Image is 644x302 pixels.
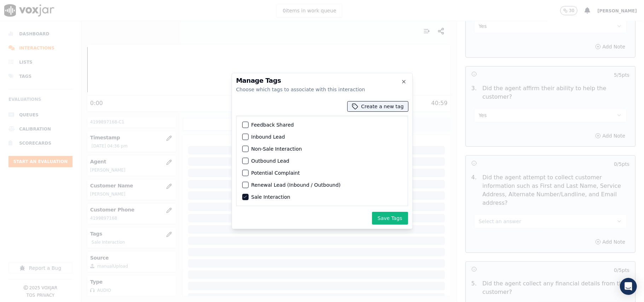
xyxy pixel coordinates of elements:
h2: Manage Tags [236,77,408,84]
label: Outbound Lead [251,158,290,163]
div: Open Intercom Messenger [620,278,637,295]
div: Choose which tags to associate with this interaction [236,86,408,93]
label: Potential Complaint [251,170,300,175]
label: Non-Sale Interaction [251,146,302,151]
button: Save Tags [372,212,408,225]
button: Create a new tag [348,101,408,111]
label: Feedback Shared [251,122,294,127]
label: Inbound Lead [251,134,285,139]
label: Sale Interaction [251,194,290,199]
label: Renewal Lead (Inbound / Outbound) [251,182,341,187]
